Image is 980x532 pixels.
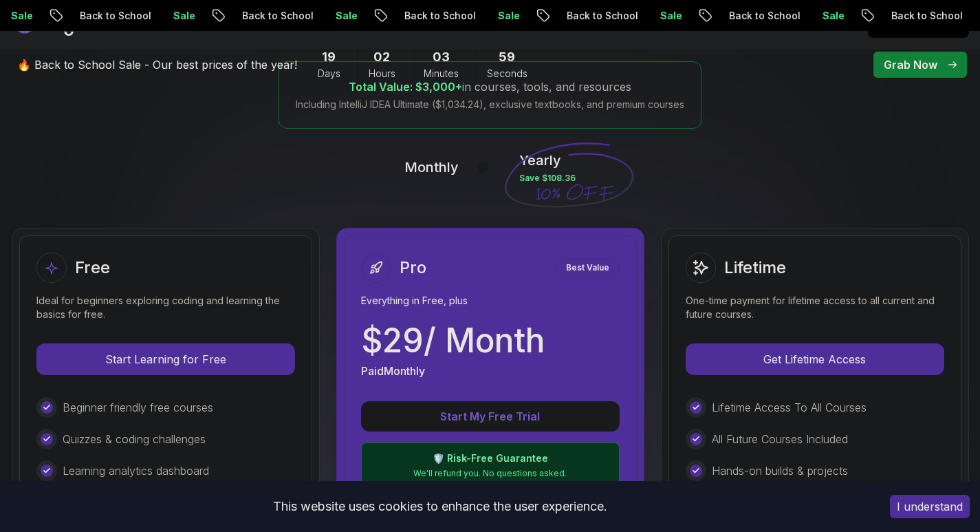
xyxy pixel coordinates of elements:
p: Learning analytics dashboard [63,462,209,479]
p: Everything in Free, plus [361,294,620,308]
span: Days [318,67,340,81]
p: Back to School [878,9,971,23]
p: Paid Monthly [361,363,425,379]
h2: Lifetime [724,257,786,279]
span: Minutes [424,67,459,81]
p: Hands-on builds & projects [712,462,848,479]
p: Back to School [715,9,809,23]
p: Quizzes & coding challenges [63,431,206,447]
p: Ideal for beginners exploring coding and learning the basics for free. [36,294,295,321]
p: Start Learning for Free [37,344,294,374]
a: Start My Free Trial [361,409,620,423]
p: Lifetime Access To All Courses [712,399,867,416]
p: We'll refund you. No questions asked. [370,468,611,479]
p: Back to School [228,9,322,23]
p: Back to School [66,9,160,23]
span: 2 Hours [373,47,390,67]
p: Sale [646,9,690,23]
button: Accept cookies [890,495,970,518]
p: Back to School [391,9,484,23]
p: Sale [484,9,528,23]
button: Start My Free Trial [361,401,620,432]
p: $ 29 / Month [361,324,545,357]
h2: Pro [400,257,426,279]
p: Start My Free Trial [378,408,603,425]
p: Best Value [558,261,618,275]
a: Start Learning for Free [36,352,295,366]
button: Get Lifetime Access [686,343,944,375]
h2: Free [75,257,110,279]
span: Seconds [487,67,527,81]
span: 19 Days [322,47,336,67]
p: 🛡️ Risk-Free Guarantee [370,451,611,465]
p: Monthly [404,158,459,177]
p: One-time payment for lifetime access to all current and future courses. [686,294,944,321]
span: Hours [369,67,395,81]
p: Get Lifetime Access [686,344,944,374]
p: Grab Now [884,56,937,73]
div: This website uses cookies to enhance the user experience. [10,491,869,522]
span: 59 Seconds [499,47,515,67]
a: Get Lifetime Access [686,352,944,366]
p: Beginner friendly free courses [63,399,213,416]
p: All Future Courses Included [712,431,848,447]
button: Start Learning for Free [36,343,295,375]
span: 3 Minutes [433,47,450,67]
p: 🔥 Back to School Sale - Our best prices of the year! [17,56,297,73]
p: Including IntelliJ IDEA Ultimate ($1,034.24), exclusive textbooks, and premium courses [296,98,684,111]
p: Sale [160,9,204,23]
p: Back to School [553,9,646,23]
p: Sale [322,9,366,23]
p: Sale [809,9,853,23]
